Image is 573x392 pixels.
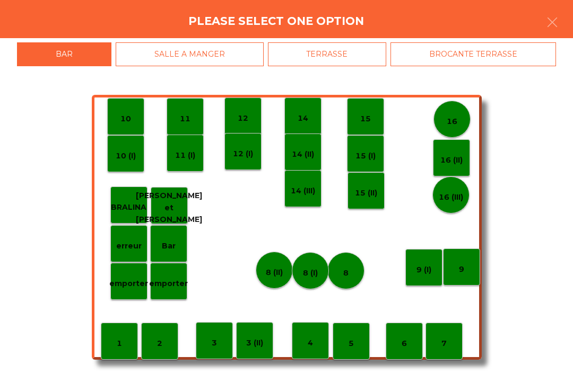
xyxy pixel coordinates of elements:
[233,148,253,160] p: 12 (I)
[355,187,377,199] p: 15 (II)
[343,267,349,279] p: 8
[390,42,556,66] div: BROCANTE TERRASSE
[441,337,447,350] p: 7
[188,13,364,29] h4: Please select one option
[266,266,283,279] p: 8 (II)
[238,112,248,124] p: 12
[291,185,315,197] p: 14 (III)
[308,337,313,349] p: 4
[459,263,464,275] p: 9
[246,337,263,349] p: 3 (II)
[360,113,371,125] p: 15
[175,149,195,162] p: 11 (I)
[162,240,176,252] p: Bar
[298,112,308,124] p: 14
[439,191,463,203] p: 16 (III)
[109,278,148,290] p: emporter
[440,154,463,166] p: 16 (II)
[116,240,142,252] p: erreur
[416,264,431,276] p: 9 (I)
[117,337,122,350] p: 1
[111,201,146,213] p: BRALINA
[402,337,407,350] p: 6
[180,113,190,125] p: 11
[149,278,188,290] p: emporter
[136,190,202,226] p: [PERSON_NAME] et [PERSON_NAME]
[349,337,354,350] p: 5
[157,337,162,350] p: 2
[116,42,264,66] div: SALLE A MANGER
[292,148,314,161] p: 14 (II)
[355,150,376,162] p: 15 (I)
[17,42,111,66] div: BAR
[268,42,387,66] div: TERRASSE
[116,150,136,162] p: 10 (I)
[120,113,131,125] p: 10
[303,267,318,279] p: 8 (I)
[212,337,217,349] p: 3
[447,115,457,128] p: 16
